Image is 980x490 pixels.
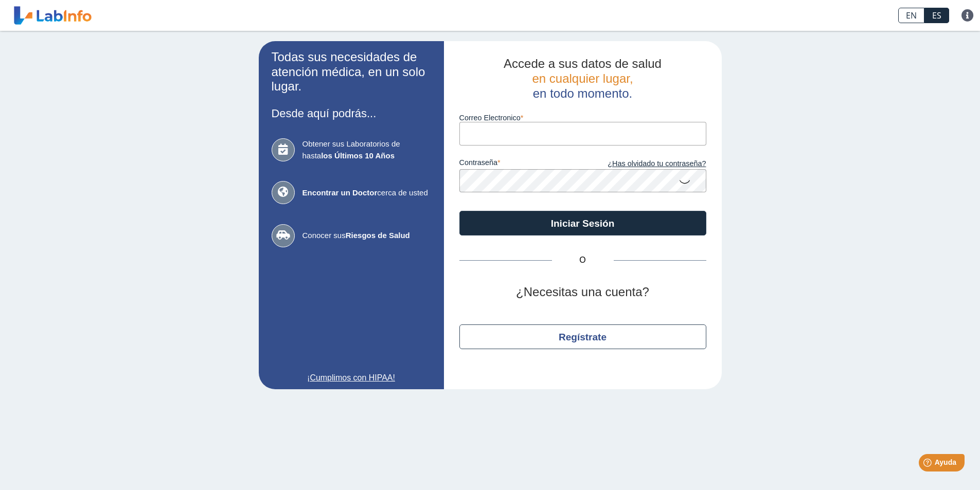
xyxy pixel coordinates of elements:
[302,138,431,161] span: Obtener sus Laboratorios de hasta
[898,8,924,23] a: EN
[459,324,706,349] button: Regístrate
[459,285,706,300] h2: ¿Necesitas una cuenta?
[924,8,949,23] a: ES
[552,254,614,266] span: O
[459,158,583,170] label: contraseña
[302,187,431,199] span: cerca de usted
[504,57,662,70] span: Accede a sus datos de salud
[459,114,706,122] label: Correo Electronico
[888,450,969,479] iframe: Help widget launcher
[321,151,395,160] b: los Últimos 10 Años
[459,211,706,235] button: Iniciar Sesión
[533,86,632,100] span: en todo momento.
[532,71,633,85] span: en cualquier lugar,
[346,231,410,240] b: Riesgos de Salud
[583,158,706,170] a: ¿Has olvidado tu contraseña?
[272,372,431,384] a: ¡Cumplimos con HIPAA!
[272,107,431,120] h3: Desde aquí podrás...
[302,230,431,242] span: Conocer sus
[272,50,431,94] h2: Todas sus necesidades de atención médica, en un solo lugar.
[302,188,378,197] b: Encontrar un Doctor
